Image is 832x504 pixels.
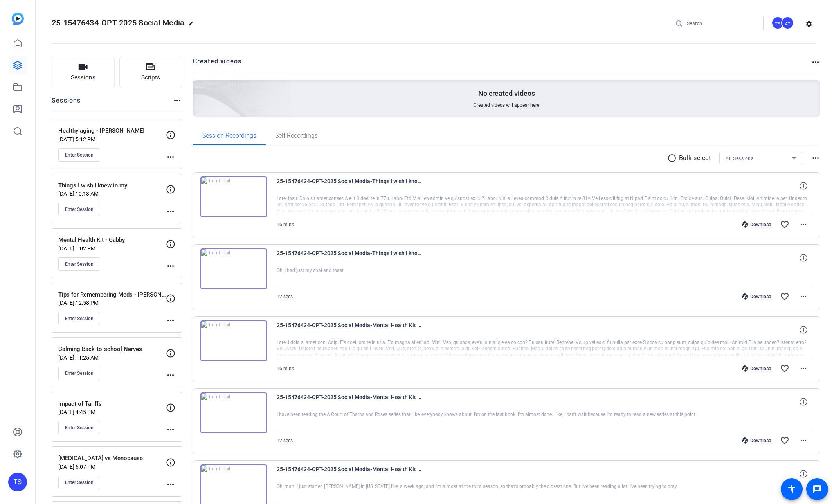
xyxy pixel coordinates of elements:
[679,153,711,163] p: Bulk select
[474,102,539,108] span: Created videos will appear here
[52,57,115,88] button: Sessions
[771,16,785,30] ngx-avatar: Tilt Studios
[65,152,94,158] span: Enter Session
[781,16,794,29] div: AT
[277,366,294,371] span: 16 mins
[738,365,775,372] div: Download
[166,152,175,162] mat-icon: more_horiz
[202,133,256,139] span: Session Recordings
[58,454,166,463] p: [MEDICAL_DATA] vs Menopause
[277,248,421,267] span: 25-15476434-OPT-2025 Social Media-Things I wish I knew in my...-[PERSON_NAME]-2025-08-19-12-12-10...
[71,73,95,82] span: Sessions
[200,320,267,361] img: thumb-nail
[58,148,100,162] button: Enter Session
[200,392,267,433] img: thumb-nail
[58,400,166,409] p: Impact of Tariffs
[65,479,94,486] span: Enter Session
[811,153,820,163] mat-icon: more_horiz
[811,58,820,67] mat-icon: more_horiz
[188,21,198,30] mat-icon: edit
[58,409,166,415] p: [DATE] 4:45 PM
[58,345,166,354] p: Calming Back-to-school Nerves
[119,57,182,88] button: Scripts
[65,261,94,267] span: Enter Session
[65,206,94,212] span: Enter Session
[58,126,166,135] p: Healthy aging - [PERSON_NAME]
[166,371,175,380] mat-icon: more_horiz
[780,436,789,445] mat-icon: favorite_border
[166,480,175,489] mat-icon: more_horiz
[173,96,182,105] mat-icon: more_horiz
[799,220,808,229] mat-icon: more_horiz
[738,437,775,444] div: Download
[200,176,267,217] img: thumb-nail
[478,89,535,98] p: No created videos
[801,18,817,30] mat-icon: settings
[58,290,166,299] p: Tips for Remembering Meds - [PERSON_NAME]
[8,473,27,491] div: TS
[738,293,775,300] div: Download
[193,57,811,72] h2: Created videos
[58,203,100,216] button: Enter Session
[277,222,294,227] span: 16 mins
[58,476,100,489] button: Enter Session
[780,220,789,229] mat-icon: favorite_border
[166,261,175,271] mat-icon: more_horiz
[65,425,94,431] span: Enter Session
[58,355,166,361] p: [DATE] 11:25 AM
[781,16,795,30] ngx-avatar: Abraham Turcotte
[275,133,318,139] span: Self Recordings
[667,153,679,163] mat-icon: radio_button_unchecked
[277,294,293,299] span: 12 secs
[58,236,166,245] p: Mental Health Kit - Gabby
[58,464,166,470] p: [DATE] 6:07 PM
[812,484,822,494] mat-icon: message
[277,176,421,195] span: 25-15476434-OPT-2025 Social Media-Things I wish I knew in my...-[PERSON_NAME]-2025-08-19-12-19-21...
[65,370,94,376] span: Enter Session
[277,464,421,483] span: 25-15476434-OPT-2025 Social Media-Mental Health Kit - Gabby-iPhone 15 Pro-2025-08-11-11-14-07-600-0
[141,73,160,82] span: Scripts
[799,436,808,445] mat-icon: more_horiz
[58,300,166,306] p: [DATE] 12:58 PM
[58,181,166,190] p: Things I wish I knew in my...
[277,392,421,411] span: 25-15476434-OPT-2025 Social Media-Mental Health Kit - Gabby-iPhone 15 Pro-2025-08-11-11-18-08-687-0
[166,316,175,325] mat-icon: more_horiz
[12,13,24,25] img: blue-gradient.svg
[58,312,100,325] button: Enter Session
[780,364,789,373] mat-icon: favorite_border
[105,3,292,173] img: Creted videos background
[58,136,166,142] p: [DATE] 5:12 PM
[787,484,796,494] mat-icon: accessibility
[780,292,789,301] mat-icon: favorite_border
[65,315,94,322] span: Enter Session
[726,156,753,161] span: All Sessions
[799,292,808,301] mat-icon: more_horiz
[52,18,184,27] span: 25-15476434-OPT-2025 Social Media
[58,257,100,271] button: Enter Session
[58,421,100,434] button: Enter Session
[277,320,421,339] span: 25-15476434-OPT-2025 Social Media-Mental Health Kit - Gabby-iPhone 15 Pro-2025-08-11-11-20-29-157-0
[738,221,775,228] div: Download
[58,245,166,252] p: [DATE] 1:02 PM
[687,19,757,28] input: Search
[799,364,808,373] mat-icon: more_horiz
[166,207,175,216] mat-icon: more_horiz
[166,425,175,434] mat-icon: more_horiz
[58,191,166,197] p: [DATE] 10:13 AM
[52,96,81,111] h2: Sessions
[200,248,267,289] img: thumb-nail
[771,16,784,29] div: TS
[58,367,100,380] button: Enter Session
[277,438,293,443] span: 12 secs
